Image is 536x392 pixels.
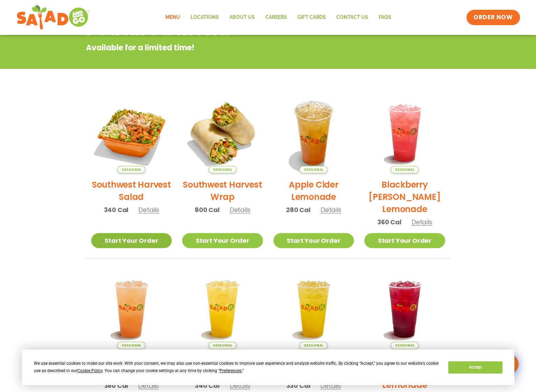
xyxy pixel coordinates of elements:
[320,381,341,390] span: Details
[466,10,520,25] a: ORDER NOW
[391,166,419,173] span: Seasonal
[91,233,172,248] a: Start Your Order
[299,342,328,349] span: Seasonal
[104,381,128,390] span: 360 Cal
[230,205,250,214] span: Details
[412,218,432,226] span: Details
[117,342,145,349] span: Seasonal
[16,3,90,31] img: new-SAG-logo-768×292
[373,9,396,26] a: FAQs
[273,93,354,173] img: Product photo for Apple Cider Lemonade
[321,205,341,214] span: Details
[448,361,502,373] button: Accept
[260,9,292,26] a: Careers
[138,205,159,214] span: Details
[230,381,250,390] span: Details
[208,166,237,173] span: Seasonal
[91,93,172,173] img: Product photo for Southwest Harvest Salad
[195,205,220,215] span: 800 Cal
[377,217,401,227] span: 360 Cal
[273,233,354,248] a: Start Your Order
[104,205,129,215] span: 340 Cal
[364,93,445,173] img: Product photo for Blackberry Bramble Lemonade
[182,93,263,173] img: Product photo for Southwest Harvest Wrap
[117,166,145,173] span: Seasonal
[182,269,263,349] img: Product photo for Sunkissed Yuzu Lemonade
[91,179,172,203] h2: Southwest Harvest Salad
[138,381,159,390] span: Details
[91,269,172,349] img: Product photo for Summer Stone Fruit Lemonade
[182,233,263,248] a: Start Your Order
[292,9,331,26] a: GIFT CARDS
[286,381,310,390] span: 330 Cal
[364,269,445,349] img: Product photo for Black Cherry Orchard Lemonade
[364,179,445,215] h2: Blackberry [PERSON_NAME] Lemonade
[160,9,396,26] nav: Menu
[185,9,224,26] a: Locations
[473,13,513,22] span: ORDER NOW
[160,9,185,26] a: Menu
[273,179,354,203] h2: Apple Cider Lemonade
[286,205,310,215] span: 280 Cal
[220,368,242,373] span: Preferences
[195,381,220,390] span: 340 Cal
[391,342,419,349] span: Seasonal
[86,42,394,53] p: Available for a limited time!
[299,166,328,173] span: Seasonal
[224,9,260,26] a: About Us
[77,368,102,373] span: Cookie Policy
[22,349,514,385] div: Cookie Consent Prompt
[208,342,237,349] span: Seasonal
[273,269,354,349] img: Product photo for Mango Grove Lemonade
[364,233,445,248] a: Start Your Order
[182,179,263,203] h2: Southwest Harvest Wrap
[34,360,440,375] div: We use essential cookies to make our site work. With your consent, we may also use non-essential ...
[331,9,373,26] a: Contact Us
